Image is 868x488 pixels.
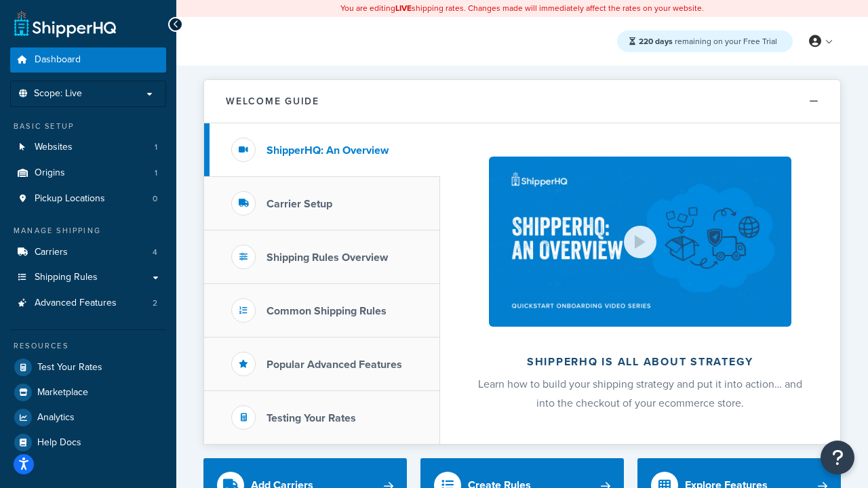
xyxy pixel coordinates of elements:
[155,142,157,153] span: 1
[37,362,102,373] span: Test Your Rates
[204,80,840,123] button: Welcome Guide
[10,161,166,186] a: Origins1
[35,54,81,66] span: Dashboard
[10,135,166,160] li: Websites
[35,193,105,205] span: Pickup Locations
[35,167,65,179] span: Origins
[267,305,387,317] h3: Common Shipping Rules
[10,135,166,160] a: Websites1
[10,291,166,316] a: Advanced Features2
[155,167,157,179] span: 1
[226,96,319,106] h2: Welcome Guide
[153,298,157,309] span: 2
[10,291,166,316] li: Advanced Features
[478,376,802,411] span: Learn how to build your shipping strategy and put it into action… and into the checkout of your e...
[267,251,388,264] h3: Shipping Rules Overview
[639,35,673,47] strong: 220 days
[37,412,75,424] span: Analytics
[267,359,402,371] h3: Popular Advanced Features
[10,121,166,132] div: Basic Setup
[37,437,81,449] span: Help Docs
[34,88,82,100] span: Scope: Live
[37,387,88,399] span: Marketplace
[10,186,166,211] a: Pickup Locations0
[10,405,166,430] a: Analytics
[35,247,68,258] span: Carriers
[489,157,791,327] img: ShipperHQ is all about strategy
[10,240,166,265] a: Carriers4
[639,35,777,47] span: remaining on your Free Trial
[10,265,166,290] a: Shipping Rules
[476,356,804,368] h2: ShipperHQ is all about strategy
[35,142,73,153] span: Websites
[395,2,412,14] b: LIVE
[10,225,166,237] div: Manage Shipping
[267,412,356,424] h3: Testing Your Rates
[10,380,166,405] a: Marketplace
[35,298,117,309] span: Advanced Features
[10,240,166,265] li: Carriers
[153,193,157,205] span: 0
[10,47,166,73] a: Dashboard
[153,247,157,258] span: 4
[10,186,166,211] li: Pickup Locations
[821,441,854,474] button: Open Resource Center
[10,355,166,380] a: Test Your Rates
[267,198,332,210] h3: Carrier Setup
[35,272,98,283] span: Shipping Rules
[10,340,166,352] div: Resources
[10,430,166,455] a: Help Docs
[267,144,389,157] h3: ShipperHQ: An Overview
[10,161,166,186] li: Origins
